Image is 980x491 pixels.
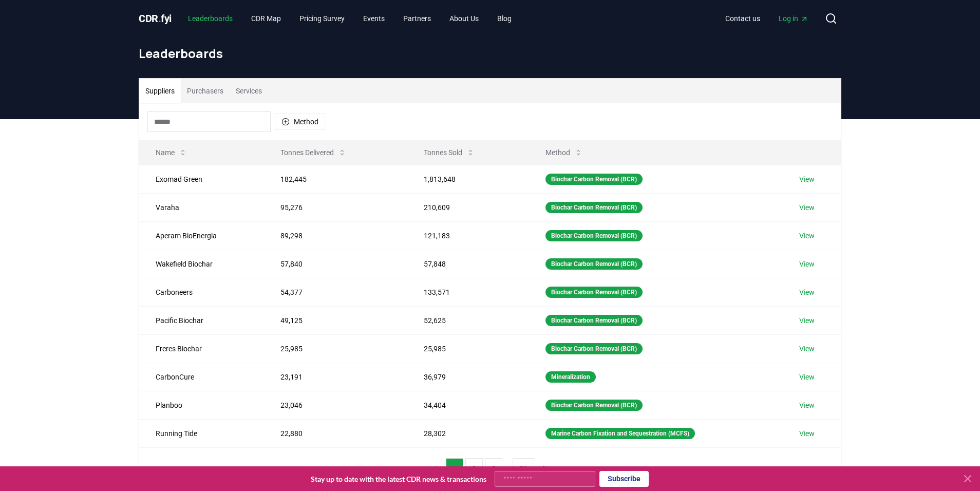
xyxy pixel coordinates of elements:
td: Exomad Green [139,165,264,193]
div: Biochar Carbon Removal (BCR) [545,343,643,354]
td: 95,276 [264,193,407,221]
button: Name [147,142,195,163]
a: CDR.fyi [139,11,172,26]
span: CDR fyi [139,12,172,25]
td: 36,979 [407,363,529,391]
a: View [799,344,815,354]
a: Pricing Survey [291,9,353,28]
a: View [799,315,815,326]
div: Biochar Carbon Removal (BCR) [545,174,643,185]
a: View [799,287,815,297]
td: 89,298 [264,221,407,250]
nav: Main [717,9,817,28]
td: 23,191 [264,363,407,391]
button: Services [230,79,268,103]
td: Varaha [139,193,264,221]
a: View [799,202,815,213]
td: 57,848 [407,250,529,278]
button: 1 [446,458,463,479]
h1: Leaderboards [139,45,841,62]
a: CDR Map [243,9,289,28]
div: Biochar Carbon Removal (BCR) [545,230,643,241]
td: 34,404 [407,391,529,419]
td: Aperam BioEnergia [139,221,264,250]
td: 23,046 [264,391,407,419]
td: 210,609 [407,193,529,221]
td: 133,571 [407,278,529,306]
td: Freres Biochar [139,334,264,363]
button: Method [537,142,591,163]
td: 52,625 [407,306,529,334]
td: 1,813,648 [407,165,529,193]
a: View [799,231,815,241]
td: Wakefield Biochar [139,250,264,278]
div: Biochar Carbon Removal (BCR) [545,315,643,326]
a: Events [355,9,393,28]
a: Partners [395,9,439,28]
td: 57,840 [264,250,407,278]
a: View [799,428,815,439]
td: Planboo [139,391,264,419]
button: Purchasers [181,79,230,103]
td: Carboneers [139,278,264,306]
div: Biochar Carbon Removal (BCR) [545,258,643,270]
a: View [799,259,815,269]
div: Biochar Carbon Removal (BCR) [545,202,643,213]
a: View [799,174,815,184]
li: ... [504,462,511,475]
div: Biochar Carbon Removal (BCR) [545,287,643,298]
td: Pacific Biochar [139,306,264,334]
button: Tonnes Sold [416,142,483,163]
button: Tonnes Delivered [272,142,354,163]
button: next page [536,458,554,479]
td: 25,985 [407,334,529,363]
td: CarbonCure [139,363,264,391]
button: Method [275,114,325,130]
td: 28,302 [407,419,529,447]
span: Log in [779,13,808,24]
td: 121,183 [407,221,529,250]
button: 21 [513,458,534,479]
button: 3 [485,458,502,479]
div: Marine Carbon Fixation and Sequestration (MCFS) [545,428,695,439]
td: Running Tide [139,419,264,447]
a: Contact us [717,9,768,28]
a: View [799,400,815,410]
td: 54,377 [264,278,407,306]
td: 25,985 [264,334,407,363]
nav: Main [180,9,520,28]
div: Mineralization [545,371,596,383]
td: 182,445 [264,165,407,193]
a: About Us [441,9,487,28]
button: Suppliers [139,79,181,103]
span: . [158,12,161,25]
td: 22,880 [264,419,407,447]
div: Biochar Carbon Removal (BCR) [545,400,643,411]
td: 49,125 [264,306,407,334]
button: 2 [465,458,483,479]
a: Log in [770,9,817,28]
a: Blog [489,9,520,28]
a: View [799,372,815,382]
a: Leaderboards [180,9,241,28]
